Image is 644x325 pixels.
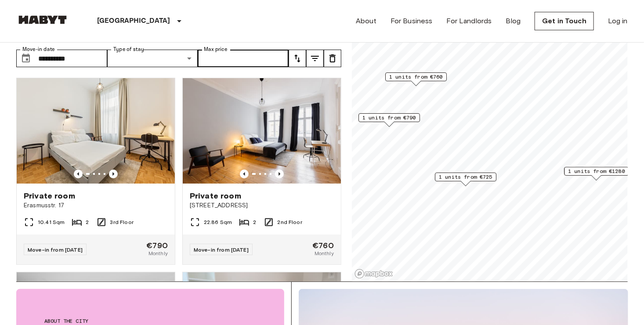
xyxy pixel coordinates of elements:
[190,201,334,210] span: [STREET_ADDRESS]
[183,78,341,184] img: Marketing picture of unit DE-01-266-01H
[506,16,521,26] a: Blog
[86,218,89,226] span: 2
[16,78,175,265] a: Marketing picture of unit DE-01-015-001-01HPrevious imagePrevious imagePrivate roomErasmusstr. 17...
[109,170,118,178] button: Previous image
[289,50,306,67] button: tune
[385,72,447,86] div: Map marker
[28,246,83,253] span: Move-in from [DATE]
[113,46,144,53] label: Type of stay
[194,246,249,253] span: Move-in from [DATE]
[190,191,241,201] span: Private room
[447,16,492,26] a: For Landlords
[564,167,629,181] div: Map marker
[358,113,420,127] div: Map marker
[535,12,594,30] a: Get in Touch
[38,218,65,226] span: 10.41 Sqm
[148,249,168,257] span: Monthly
[24,201,168,210] span: Erasmusstr. 17
[44,317,256,325] span: About the city
[22,46,55,53] label: Move-in date
[240,170,249,178] button: Previous image
[312,242,334,249] span: €760
[182,78,341,265] a: Marketing picture of unit DE-01-266-01HPrevious imagePrevious imagePrivate room[STREET_ADDRESS]22...
[355,269,393,279] a: Mapbox logo
[110,218,134,226] span: 3rd Floor
[362,114,416,122] span: 1 units from €790
[204,46,228,53] label: Max price
[16,15,69,24] img: Habyt
[608,16,628,26] a: Log in
[568,167,625,175] span: 1 units from €1280
[435,173,496,186] div: Map marker
[315,249,334,257] span: Monthly
[74,170,83,178] button: Previous image
[391,16,433,26] a: For Business
[17,50,35,67] button: Choose date, selected date is 1 Mar 2026
[17,78,175,184] img: Marketing picture of unit DE-01-015-001-01H
[24,191,75,201] span: Private room
[324,50,341,67] button: tune
[278,218,302,226] span: 2nd Floor
[389,73,443,81] span: 1 units from €760
[204,218,232,226] span: 22.86 Sqm
[253,218,256,226] span: 2
[146,242,168,249] span: €790
[275,170,284,178] button: Previous image
[97,16,170,26] p: [GEOGRAPHIC_DATA]
[356,16,376,26] a: About
[439,173,492,181] span: 1 units from €725
[306,50,324,67] button: tune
